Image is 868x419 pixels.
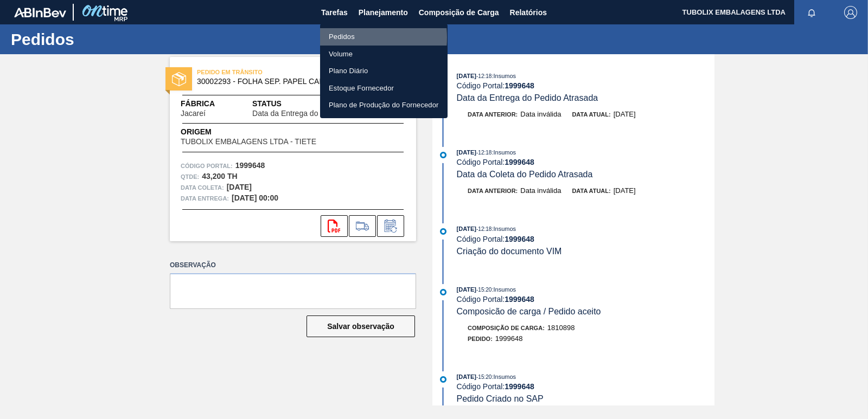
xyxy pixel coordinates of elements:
a: Plano Diário [320,62,448,80]
a: Plano de Produção do Fornecedor [320,96,448,114]
a: Volume [320,46,448,63]
a: Estoque Fornecedor [320,80,448,97]
a: Pedidos [320,28,448,46]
